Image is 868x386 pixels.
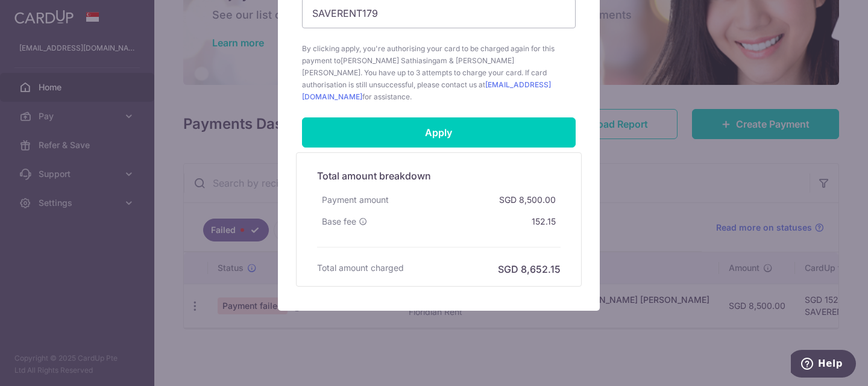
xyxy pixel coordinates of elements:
[302,117,576,148] input: Apply
[494,189,561,211] div: SGD 8,500.00
[322,216,356,228] span: Base fee
[791,350,856,380] iframe: Opens a widget where you can find more information
[498,262,561,276] h6: SGD 8,652.15
[317,189,394,211] div: Payment amount
[527,211,561,232] div: 152.15
[302,43,576,103] span: By clicking apply, you're authorising your card to be charged again for this payment to . You hav...
[317,169,561,183] h5: Total amount breakdown
[302,56,514,77] span: [PERSON_NAME] Sathiasingam & [PERSON_NAME] [PERSON_NAME]
[317,262,404,274] h6: Total amount charged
